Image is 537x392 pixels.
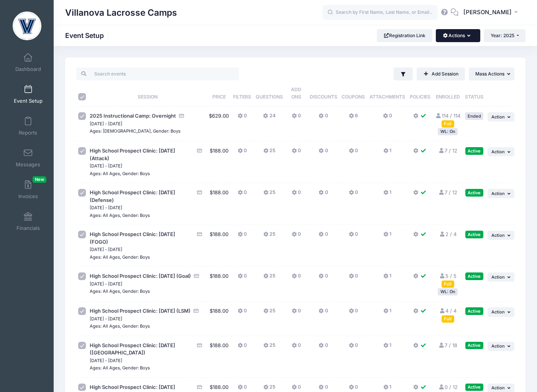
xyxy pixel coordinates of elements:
button: 0 [238,231,247,242]
i: Accepting Credit Card Payments [196,232,202,237]
i: Accepting Credit Card Payments [196,343,202,348]
button: 0 [319,307,328,318]
small: Ages: [DEMOGRAPHIC_DATA], Gender: Boys [90,128,181,134]
button: 0 [238,112,247,123]
div: Active [465,272,483,280]
button: 0 [292,342,301,353]
button: 0 [292,272,301,284]
small: [DATE] - [DATE] [90,163,122,169]
a: 7 / 18 [438,342,457,348]
span: Event Setup [14,98,43,104]
span: High School Prospect Clinic: [DATE] (Defense) [90,189,175,203]
button: 25 [263,342,275,353]
small: Ages: All Ages, Gender: Boys [90,323,150,329]
span: Coupons [342,94,365,100]
button: 0 [319,147,328,158]
button: 0 [292,147,301,158]
img: Villanova Lacrosse Camps [13,11,41,40]
div: Active [465,147,483,154]
small: Ages: All Ages, Gender: Boys [90,213,150,218]
i: Accepting Credit Card Payments [179,113,185,118]
button: 0 [383,112,392,123]
button: 0 [238,147,247,158]
span: Discounts [310,94,337,100]
button: Action [488,342,514,351]
button: 0 [238,342,247,353]
a: Registration Link [377,29,432,42]
th: Status [463,80,486,107]
a: 2 / 4 [439,231,457,237]
small: [DATE] - [DATE] [90,121,122,126]
small: [DATE] - [DATE] [90,316,122,321]
span: High School Prospect Clinic: [DATE] (Attack) [90,148,175,161]
button: 0 [292,112,301,123]
button: 25 [263,272,275,284]
th: Policies [407,80,433,107]
a: 5 / 5 Full [439,273,457,287]
div: Ended [465,112,483,120]
span: High School Prospect Clinic: [DATE] ([GEOGRAPHIC_DATA]) [90,342,175,356]
span: Action [491,385,505,390]
button: Action [488,112,514,121]
div: Full [442,280,454,288]
span: High School Prospect Clinic: [DATE] (FOGO) [90,231,175,245]
button: 1 [383,307,391,318]
button: Action [488,189,514,198]
button: 0 [349,189,358,200]
span: Attachments [369,94,405,100]
small: Ages: All Ages, Gender: Boys [90,254,150,260]
button: 25 [263,307,275,318]
div: Full [442,315,454,323]
div: Active [465,231,483,238]
div: Active [465,189,483,196]
button: 0 [238,272,247,284]
div: Active [465,307,483,315]
th: Price [207,80,231,107]
button: 1 [383,189,391,200]
input: Search events [76,67,239,80]
button: Year: 2025 [484,29,526,42]
small: Ages: All Ages, Gender: Boys [90,171,150,176]
td: $188.00 [207,267,231,302]
button: 25 [263,189,275,200]
span: Year: 2025 [491,33,514,38]
span: Reports [19,130,37,136]
span: Action [491,343,505,349]
div: WL: On [438,128,458,135]
span: Financials [16,225,40,231]
button: 25 [263,147,275,158]
span: Action [491,233,505,238]
span: Action [491,309,505,315]
a: 7 / 12 [438,148,457,154]
td: $188.00 [207,302,231,336]
i: Accepting Credit Card Payments [196,148,202,153]
span: Policies [410,94,430,100]
small: Ages: All Ages, Gender: Boys [90,289,150,294]
span: Invoices [18,193,38,200]
span: Action [491,274,505,280]
button: 6 [349,112,358,123]
button: 0 [238,189,247,200]
button: Mass Actions [469,67,514,80]
a: 0 / 12 [438,384,457,390]
div: Active [465,342,483,349]
button: 1 [383,231,391,242]
td: $629.00 [207,107,231,141]
button: 1 [383,272,391,284]
input: Search by First Name, Last Name, or Email... [323,5,438,20]
button: 0 [238,307,247,318]
a: 114 / 114 Full [435,113,460,126]
span: Dashboard [15,66,41,72]
small: [DATE] - [DATE] [90,247,122,252]
button: 0 [319,189,328,200]
span: Action [491,149,505,154]
a: InvoicesNew [10,176,46,203]
span: High School Prospect Clinic: [DATE] (LSM) [90,308,190,314]
button: 0 [349,272,358,284]
a: Add Session [417,67,465,80]
button: 0 [349,342,358,353]
th: Filters [231,80,253,107]
button: 0 [292,231,301,242]
div: WL: On [438,288,458,295]
button: 0 [292,307,301,318]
